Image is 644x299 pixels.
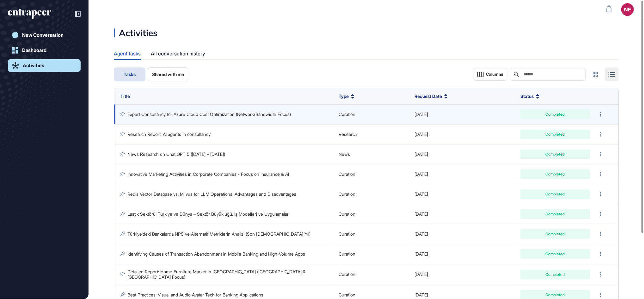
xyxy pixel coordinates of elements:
a: Redis Vector Database vs. Milvus for LLM Operations: Advantages and Disadvantages [127,191,296,197]
div: Completed [525,192,585,196]
a: Lastik Sektörü: Türkiye ve Dünya – Sektör Büyüklüğü, İş Modelleri ve Uygulamalar [127,211,289,217]
a: Türkiye'deki Bankalarda NPS ve Alternatif Metriklerin Analizi (Son [DEMOGRAPHIC_DATA] Yıl) [127,231,310,237]
span: Curation [339,111,355,117]
span: [DATE] [414,111,428,117]
div: Completed [525,212,585,216]
a: Identifying Causes of Transaction Abandonment in Mobile Banking and High-Volume Apps [127,251,305,257]
a: Dashboard [8,44,81,57]
span: [DATE] [414,131,428,137]
a: Innovative Marketing Activities in Corporate Companies - Focus on Insurance & AI [127,171,289,177]
span: Curation [339,251,355,257]
button: Shared with me [148,67,188,81]
a: Activities [8,59,81,72]
span: Shared with me [152,72,184,77]
div: Completed [525,112,585,116]
button: NE [621,3,634,16]
span: Columns [486,72,503,77]
div: entrapeer-logo [8,9,51,19]
div: Activities [23,63,44,68]
button: Type [339,93,354,99]
div: Completed [525,152,585,156]
span: [DATE] [414,292,428,297]
span: Status [520,93,534,99]
div: Completed [525,252,585,256]
span: Curation [339,211,355,217]
a: Research Report: AI agents in consultancy [127,131,211,137]
div: Completed [525,132,585,136]
span: Tasks [124,72,136,77]
div: All conversation history [151,48,205,60]
div: Completed [525,172,585,176]
a: New Conversation [8,29,81,41]
button: Tasks [114,67,145,81]
a: Best Practices: Visual and Audio Avatar Tech for Banking Applications [127,292,263,297]
span: Curation [339,292,355,297]
span: Curation [339,191,355,197]
div: Completed [525,232,585,236]
a: News Research on Chat GPT 5 ([DATE] – [DATE]) [127,151,225,157]
a: Expert Consultancy for Azure Cloud Cost Optimization (Network/Bandwidth Focus) [127,111,291,117]
button: Status [520,93,539,99]
span: Curation [339,231,355,237]
span: [DATE] [414,211,428,217]
span: Type [339,93,349,99]
div: Agent tasks [114,48,141,59]
span: [DATE] [414,231,428,237]
span: [DATE] [414,171,428,177]
button: Columns [474,68,507,81]
span: [DATE] [414,191,428,197]
span: [DATE] [414,251,428,257]
button: Request Date [414,93,448,99]
a: Detailed Report: Home Furniture Market in [GEOGRAPHIC_DATA] ([GEOGRAPHIC_DATA] & [GEOGRAPHIC_DATA... [127,269,307,279]
span: Curation [339,171,355,177]
div: Completed [525,273,585,277]
span: Curation [339,271,355,277]
span: Request Date [414,93,442,99]
div: Dashboard [22,48,46,53]
span: [DATE] [414,151,428,157]
span: Title [120,93,130,99]
span: [DATE] [414,271,428,277]
span: News [339,151,350,157]
div: Activities [114,29,157,37]
div: New Conversation [22,32,64,38]
span: Research [339,131,357,137]
div: Completed [525,293,585,297]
